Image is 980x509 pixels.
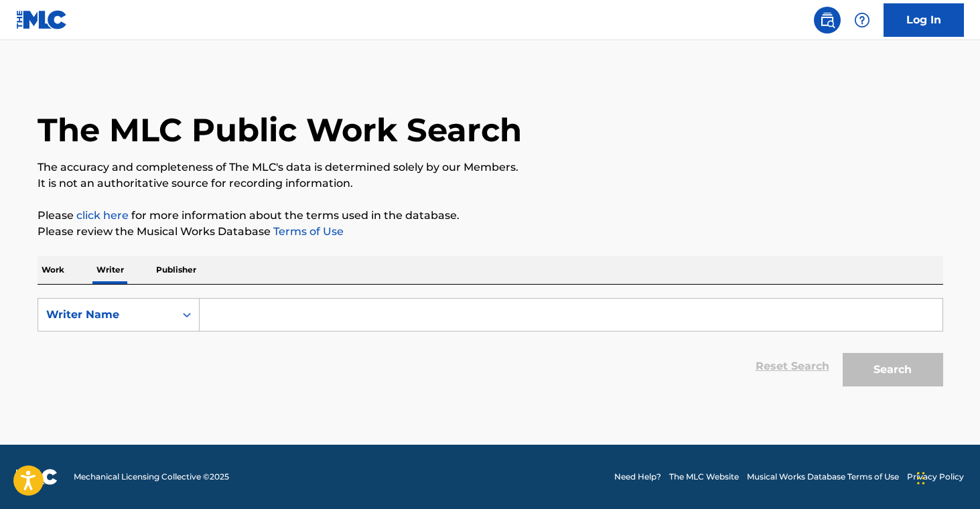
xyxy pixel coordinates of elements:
a: Log In [884,3,964,37]
a: Musical Works Database Terms of Use [747,471,899,483]
div: Help [849,7,876,33]
a: Public Search [814,7,841,33]
p: It is not an authoritative source for recording information. [38,175,943,192]
p: Publisher [152,256,200,284]
p: Writer [92,256,128,284]
a: click here [76,209,129,222]
img: help [854,12,870,28]
p: The accuracy and completeness of The MLC's data is determined solely by our Members. [38,159,943,175]
p: Please review the Musical Works Database [38,224,943,240]
a: Terms of Use [271,225,344,238]
div: Writer Name [46,307,167,323]
img: logo [16,469,58,485]
a: The MLC Website [669,471,739,483]
iframe: Chat Widget [913,445,980,509]
div: Drag [917,458,925,498]
a: Need Help? [614,471,661,483]
p: Please for more information about the terms used in the database. [38,208,943,224]
a: Privacy Policy [907,471,964,483]
form: Search Form [38,298,943,393]
p: Work [38,256,68,284]
img: search [819,12,835,28]
img: MLC Logo [16,10,68,29]
h1: The MLC Public Work Search [38,110,522,150]
span: Mechanical Licensing Collective © 2025 [74,471,229,483]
